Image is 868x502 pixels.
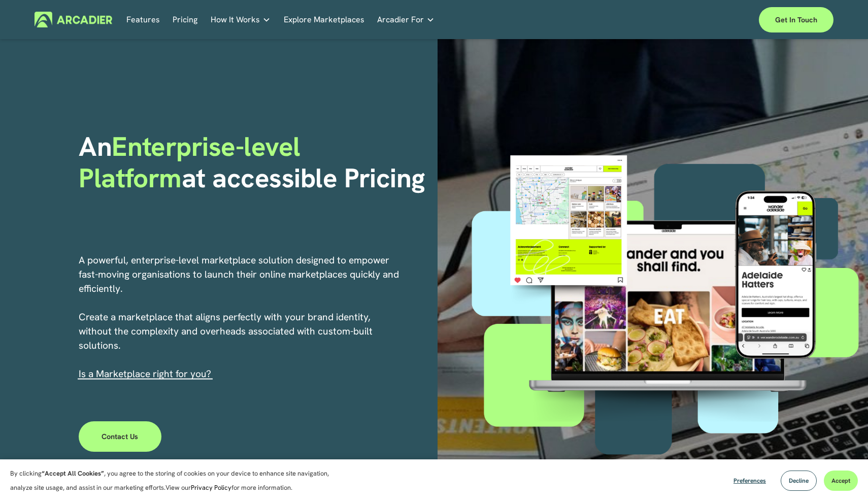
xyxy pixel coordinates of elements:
a: Get in touch [759,7,833,32]
strong: “Accept All Cookies” [42,469,104,478]
a: Pricing [173,12,197,27]
p: By clicking , you agree to the storing of cookies on your device to enhance site navigation, anal... [10,466,340,495]
a: Explore Marketplaces [284,12,364,27]
a: Features [126,12,160,27]
button: Preferences [726,471,774,491]
img: Arcadier [35,12,112,27]
span: Preferences [733,477,766,485]
h1: An at accessible Pricing [79,131,430,194]
p: A powerful, enterprise-level marketplace solution designed to empower fast-moving organisations t... [79,253,400,381]
button: Accept [824,471,858,491]
button: Decline [781,471,817,491]
span: How It Works [211,13,260,27]
a: folder dropdown [377,12,435,27]
span: Enterprise-level Platform [79,129,307,195]
a: folder dropdown [211,12,271,27]
span: Decline [789,477,809,485]
span: I [79,367,211,380]
span: Accept [831,477,850,485]
a: Privacy Policy [191,483,231,492]
a: s a Marketplace right for you? [81,367,211,380]
a: Contact Us [79,421,161,452]
span: Arcadier For [377,13,424,27]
